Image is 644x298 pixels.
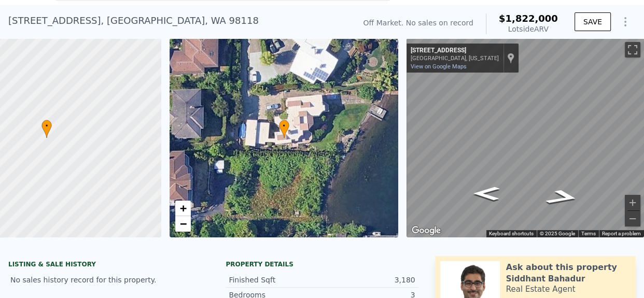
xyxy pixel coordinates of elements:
button: Zoom out [625,211,640,226]
div: [STREET_ADDRESS] , [GEOGRAPHIC_DATA] , WA 98118 [8,13,259,28]
button: Zoom in [625,195,640,210]
div: 3,180 [322,275,415,285]
div: Ask about this property [506,261,617,274]
path: Go West, S Willow St [531,186,594,209]
a: Zoom in [175,201,191,216]
div: No sales history record for this property. [8,271,201,289]
div: Siddhant Bahadur [506,274,585,284]
div: Street View [407,38,644,237]
a: Open this area in Google Maps (opens a new window) [409,224,443,237]
button: Keyboard shortcuts [489,230,534,237]
div: Property details [226,260,418,268]
span: © 2025 Google [540,231,575,236]
a: Show location on map [507,52,514,64]
button: SAVE [575,12,611,31]
button: Show Options [615,11,636,32]
img: Google [409,224,443,237]
a: Report a problem [602,231,641,236]
a: View on Google Maps [411,63,467,70]
button: Toggle fullscreen view [625,42,640,58]
div: Lotside ARV [499,24,558,34]
span: + [179,202,186,215]
div: Map [407,38,644,237]
a: Zoom out [175,216,191,232]
span: − [179,217,186,230]
div: Off Market. No sales on record [363,18,473,28]
span: $1,822,000 [499,13,558,24]
div: [GEOGRAPHIC_DATA], [US_STATE] [411,55,499,62]
div: Real Estate Agent [506,284,576,294]
div: [STREET_ADDRESS] [411,47,499,55]
a: Terms (opens in new tab) [581,231,596,236]
div: • [41,120,52,138]
div: LISTING & SALE HISTORY [8,260,201,271]
span: • [279,121,289,131]
path: Go East, S Willow St [463,183,511,204]
span: • [41,121,52,131]
div: • [279,120,289,138]
div: Finished Sqft [229,275,322,285]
